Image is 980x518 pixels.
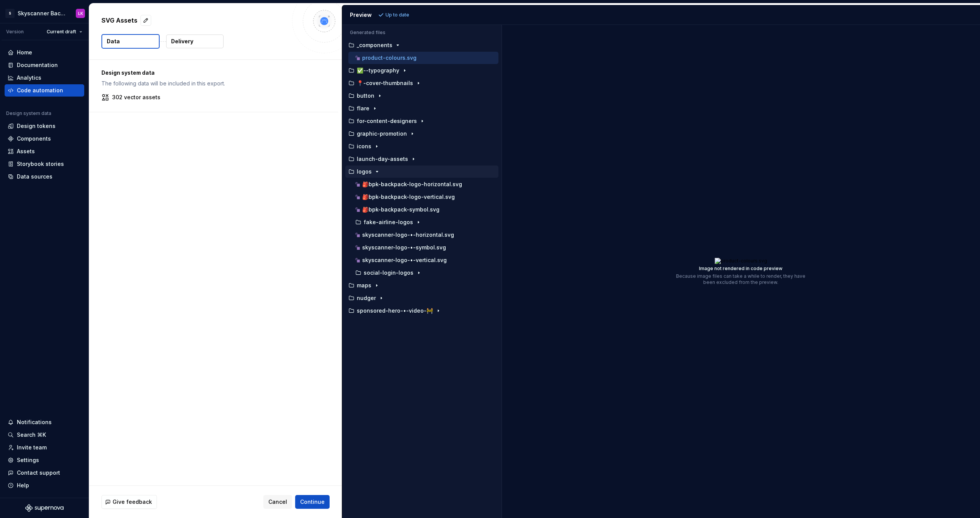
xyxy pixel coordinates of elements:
[357,131,407,137] p: graphic-promotion
[5,9,15,18] div: S
[17,160,64,168] div: Storybook stories
[5,416,84,428] button: Notifications
[345,41,498,49] button: _components
[362,55,416,61] p: product-colours.svg
[345,307,498,315] button: sponsored-hero-•-video-🚧
[5,170,84,183] a: Data sources
[263,495,292,509] button: Cancel
[362,181,462,187] p: 🎒bpk-backpack-logo-horizontal.svg
[101,16,137,25] p: SVG Assets
[78,10,83,16] div: LK
[107,38,120,45] p: Data
[715,258,767,264] img: product-colours.svg
[5,479,84,492] button: Help
[362,194,455,200] p: 🎒bpk-backpack-logo-vertical.svg
[300,498,325,506] span: Continue
[357,282,371,289] p: maps
[350,11,372,19] div: Preview
[345,294,498,302] button: nudger
[345,129,498,138] button: graphic-promotion
[25,504,64,512] svg: Supernova Logo
[17,49,32,56] div: Home
[5,133,84,145] a: Components
[5,145,84,157] a: Assets
[345,142,498,151] button: icons
[17,444,47,451] div: Invite team
[5,454,84,466] a: Settings
[345,117,498,125] button: for-content-designers
[17,418,52,426] div: Notifications
[17,122,56,130] div: Design tokens
[348,205,498,214] button: 🎒bpk-backpack-symbol.svg
[364,219,413,225] p: fake-airline-logos
[364,270,413,276] p: social-login-logos
[357,105,369,111] p: flare
[362,207,439,213] p: 🎒bpk-backpack-symbol.svg
[5,120,84,132] a: Design tokens
[171,38,193,45] p: Delivery
[362,257,447,263] p: skyscanner-logo-•-vertical.svg
[47,29,76,35] span: Current draft
[357,42,392,48] p: _components
[5,158,84,170] a: Storybook stories
[5,72,84,84] a: Analytics
[101,80,326,87] p: The following data will be included in this export.
[357,308,433,314] p: sponsored-hero-•-video-🚧
[345,155,498,163] button: launch-day-assets
[348,193,498,201] button: 🎒bpk-backpack-logo-vertical.svg
[101,34,160,49] button: Data
[17,135,51,143] div: Components
[348,256,498,264] button: skyscanner-logo-•-vertical.svg
[345,92,498,100] button: button
[101,495,157,509] button: Give feedback
[17,173,52,180] div: Data sources
[345,79,498,87] button: 📍-cover-thumbnails
[17,482,29,489] div: Help
[5,46,84,59] a: Home
[357,156,408,162] p: launch-day-assets
[5,59,84,71] a: Documentation
[5,441,84,454] a: Invite team
[357,118,417,124] p: for-content-designers
[676,273,805,285] p: Because image files can take a while to render, they have been excluded from the preview.
[348,231,498,239] button: skyscanner-logo-•-horizontal.svg
[17,74,41,82] div: Analytics
[350,30,494,36] p: Generated files
[348,269,498,277] button: social-login-logos
[17,87,63,94] div: Code automation
[6,29,24,35] div: Version
[357,93,374,99] p: button
[17,469,60,477] div: Contact support
[357,67,399,74] p: ✅--typography
[17,148,35,155] div: Assets
[5,467,84,479] button: Contact support
[18,10,67,17] div: Skyscanner Backpack
[348,180,498,189] button: 🎒bpk-backpack-logo-horizontal.svg
[166,34,224,48] button: Delivery
[17,61,58,69] div: Documentation
[5,84,84,97] a: Code automation
[2,5,87,21] button: SSkyscanner BackpackLK
[345,66,498,75] button: ✅--typography
[357,169,372,175] p: logos
[43,26,86,37] button: Current draft
[17,456,39,464] div: Settings
[348,218,498,226] button: fake-airline-logos
[268,498,287,506] span: Cancel
[676,266,805,272] p: Image not rendered in code preview
[113,498,152,506] span: Give feedback
[17,431,46,439] div: Search ⌘K
[348,243,498,252] button: skyscanner-logo-•-symbol.svg
[357,143,371,149] p: icons
[385,12,409,18] p: Up to date
[295,495,330,509] button: Continue
[5,429,84,441] button: Search ⌘K
[362,232,454,238] p: skyscanner-logo-•-horizontal.svg
[345,104,498,113] button: flare
[6,110,51,116] div: Design system data
[357,80,413,86] p: 📍-cover-thumbnails
[357,295,376,301] p: nudger
[345,167,498,176] button: logos
[101,69,326,77] p: Design system data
